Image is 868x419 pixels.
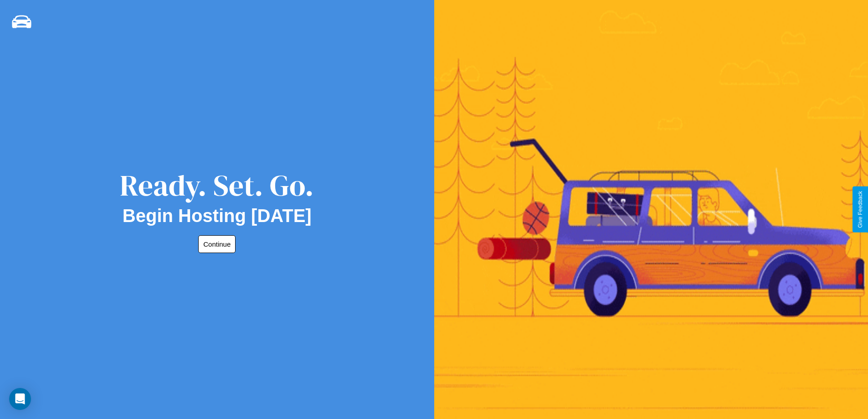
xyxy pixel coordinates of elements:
h2: Begin Hosting [DATE] [123,206,312,226]
div: Open Intercom Messenger [9,388,31,410]
div: Give Feedback [857,191,863,228]
div: Ready. Set. Go. [120,165,314,206]
button: Continue [198,235,236,253]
